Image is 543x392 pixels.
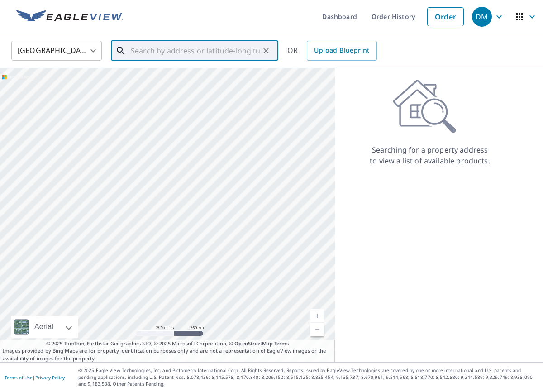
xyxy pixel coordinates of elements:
[46,340,289,348] span: © 2025 TomTom, Earthstar Geographics SIO, © 2025 Microsoft Corporation, ©
[314,45,369,56] span: Upload Blueprint
[234,340,272,347] a: OpenStreetMap
[369,144,491,166] p: Searching for a property address to view a list of available products.
[16,10,123,24] img: EV Logo
[427,7,464,26] a: Order
[310,323,324,336] a: Current Level 5, Zoom Out
[5,375,65,380] p: |
[274,340,289,347] a: Terms
[78,367,538,387] p: © 2025 Eagle View Technologies, Inc. and Pictometry International Corp. All Rights Reserved. Repo...
[260,44,272,57] button: Clear
[5,374,33,381] a: Terms of Use
[131,38,260,63] input: Search by address or latitude-longitude
[287,41,377,61] div: OR
[472,7,492,27] div: DM
[11,38,102,63] div: [GEOGRAPHIC_DATA]
[307,41,376,61] a: Upload Blueprint
[32,316,56,338] div: Aerial
[310,309,324,323] a: Current Level 5, Zoom In
[11,316,78,338] div: Aerial
[35,374,65,381] a: Privacy Policy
